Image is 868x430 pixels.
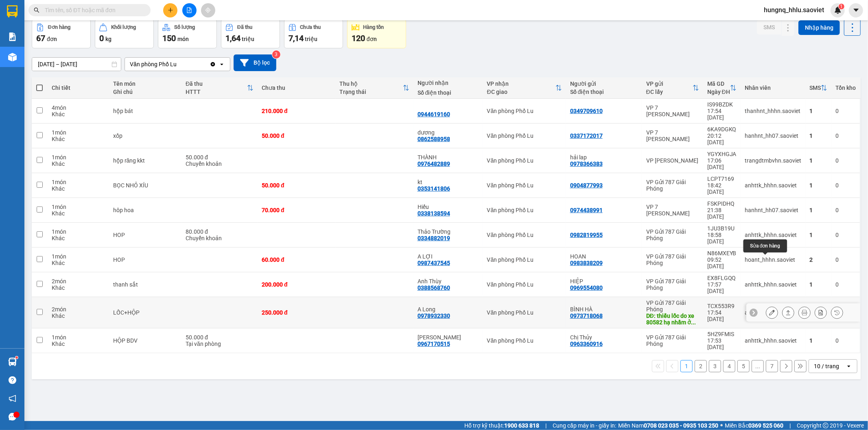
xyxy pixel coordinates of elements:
[177,36,189,42] span: món
[113,89,178,95] div: Ghi chú
[707,89,730,95] div: Ngày ĐH
[15,356,18,359] sup: 1
[707,80,730,87] div: Mã GD
[725,421,783,430] span: Miền Bắc
[646,313,699,326] div: DĐ: thiếu lốc do xe 80582 hạ nhầm ở bảo hà, vp lu nhập nhầm
[339,80,402,87] div: Thu hộ
[52,210,105,217] div: Khác
[418,111,450,117] div: 0944619160
[163,3,177,17] button: plus
[186,7,192,13] span: file-add
[487,232,562,238] div: Văn phòng Phố Lu
[743,239,787,252] div: Sửa đơn hàng
[707,303,737,309] div: TCX553R9
[9,413,16,421] span: message
[707,232,737,245] div: 18:58 [DATE]
[487,281,562,288] div: Văn phòng Phố Lu
[367,36,377,42] span: đơn
[737,360,750,372] button: 5
[262,108,331,114] div: 210.000 đ
[335,77,413,99] th: Toggle SortBy
[809,85,821,91] div: SMS
[680,360,693,372] button: 1
[9,395,16,402] span: notification
[418,136,450,142] div: 0862588958
[745,207,801,213] div: hanhnt_hh07.saoviet
[45,6,141,15] input: Tìm tên, số ĐT hoặc mã đơn
[47,36,57,42] span: đơn
[646,334,699,347] div: VP Gửi 787 Giải Phóng
[113,182,178,189] div: BỌC NHỎ XÍU
[709,360,721,372] button: 3
[707,132,737,146] div: 20:12 [DATE]
[418,235,450,241] div: 0334882019
[646,228,699,241] div: VP Gửi 787 Giải Phóng
[570,341,603,347] div: 0963360916
[262,182,331,189] div: 50.000 đ
[745,281,801,288] div: anhttk_hhhn.saoviet
[162,33,176,43] span: 150
[814,362,839,370] div: 10 / trang
[642,77,703,99] th: Toggle SortBy
[570,253,638,260] div: HOAN
[766,306,778,319] div: Sửa đơn hàng
[8,53,17,61] img: warehouse-icon
[695,360,707,372] button: 2
[570,313,603,319] div: 0973718068
[487,207,562,213] div: Văn phòng Phố Lu
[418,80,479,86] div: Người nhận
[52,129,105,136] div: 1 món
[418,284,450,291] div: 0388568760
[418,341,450,347] div: 0967170515
[52,253,105,260] div: 1 món
[262,309,331,316] div: 250.000 đ
[849,3,863,17] button: caret-down
[487,132,562,139] div: Văn phòng Phố Lu
[646,104,699,117] div: VP 7 [PERSON_NAME]
[186,228,254,235] div: 80.000 đ
[487,80,555,87] div: VP nhận
[707,337,737,350] div: 17:53 [DATE]
[418,129,479,136] div: dương
[186,341,254,347] div: Tại văn phòng
[570,161,603,167] div: 0978366383
[646,253,699,266] div: VP Gửi 787 Giải Phóng
[646,89,693,95] div: ĐC lấy
[646,300,699,313] div: VP Gửi 787 Giải Phóng
[418,306,479,313] div: A Long
[798,20,840,35] button: Nhập hàng
[237,24,252,30] div: Đã thu
[113,108,178,114] div: hộp bát
[646,179,699,192] div: VP Gửi 787 Giải Phóng
[113,80,178,87] div: Tên món
[707,331,737,337] div: 5HZ9FMIS
[748,422,783,429] strong: 0369 525 060
[8,358,17,366] img: warehouse-icon
[707,309,737,322] div: 17:54 [DATE]
[52,204,105,210] div: 1 món
[242,36,254,42] span: triệu
[32,19,91,48] button: Đơn hàng67đơn
[113,337,178,344] div: HỘP BDV
[225,33,241,43] span: 1,64
[181,77,258,99] th: Toggle SortBy
[646,157,699,164] div: VP [PERSON_NAME]
[36,33,45,43] span: 67
[186,154,254,161] div: 50.000 đ
[644,422,718,429] strong: 0708 023 035 - 0935 103 250
[347,19,406,48] button: Hàng tồn120đơn
[177,60,178,68] input: Selected Văn phòng Phố Lu.
[113,207,178,213] div: hôp hoa
[113,281,178,288] div: thanh sắt
[205,7,211,13] span: aim
[487,337,562,344] div: Văn phòng Phố Lu
[745,309,801,316] div: anhttk_hhhn.saoviet
[707,151,737,157] div: YGYXHGJA
[646,204,699,217] div: VP 7 [PERSON_NAME]
[210,61,216,67] svg: Clear value
[52,154,105,161] div: 1 món
[113,256,178,263] div: HOP
[745,337,801,344] div: anhttk_hhhn.saoviet
[707,182,737,195] div: 18:42 [DATE]
[52,341,105,347] div: Khác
